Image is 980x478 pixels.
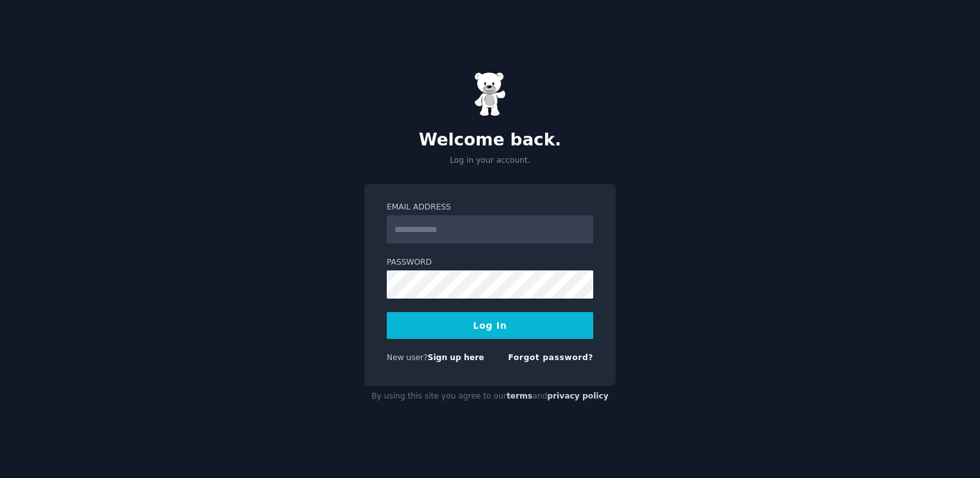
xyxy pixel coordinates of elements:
[364,155,616,167] p: Log in your account.
[507,391,532,400] a: terms
[387,353,428,362] span: New user?
[387,257,593,268] label: Password
[508,353,593,362] a: Forgot password?
[547,391,609,400] a: privacy policy
[428,353,484,362] a: Sign up here
[474,72,506,117] img: Gummy Bear
[387,202,593,213] label: Email Address
[364,130,616,151] h2: Welcome back.
[364,386,616,407] div: By using this site you agree to our and
[387,312,593,339] button: Log In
